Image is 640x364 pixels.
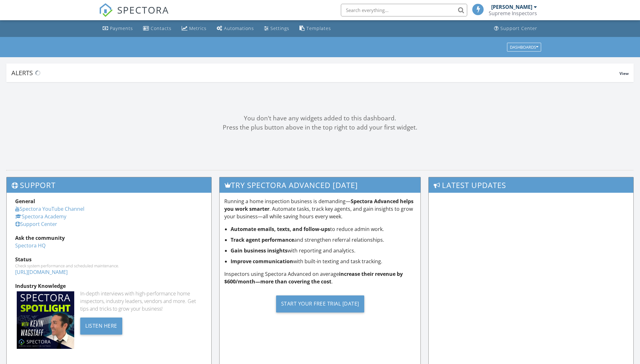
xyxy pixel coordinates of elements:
[306,25,331,31] div: Templates
[15,205,84,212] a: Spectora YouTube Channel
[619,71,629,76] span: View
[231,258,293,265] strong: Improve communication
[15,263,203,268] div: Check system performance and scheduled maintenance.
[224,290,416,317] a: Start Your Free Trial [DATE]
[231,226,330,233] strong: Automate emails, texts, and follow-ups
[262,23,292,34] a: Settings
[489,10,537,16] div: Supreme Inspectors
[341,4,467,16] input: Search everything...
[220,177,420,193] h3: Try spectora advanced [DATE]
[141,23,174,34] a: Contacts
[15,213,66,220] a: Spectora Academy
[80,322,122,329] a: Listen Here
[510,45,538,49] div: Dashboards
[224,270,403,285] strong: increase their revenue by $600/month—more than covering the cost
[224,197,416,220] p: Running a home inspection business is demanding— . Automate tasks, track key agents, and gain ins...
[297,23,334,34] a: Templates
[110,25,133,31] div: Payments
[15,242,45,249] a: Spectora HQ
[224,270,416,285] p: Inspectors using Spectora Advanced on average .
[507,43,541,52] button: Dashboards
[15,221,57,227] a: Support Center
[429,177,633,193] h3: Latest Updates
[99,3,113,17] img: The Best Home Inspection Software - Spectora
[17,291,74,349] img: Spectoraspolightmain
[231,225,416,233] li: to reduce admin work.
[15,256,203,263] div: Status
[500,25,537,31] div: Support Center
[231,236,294,243] strong: Track agent performance
[231,247,416,254] li: with reporting and analytics.
[492,23,540,34] a: Support Center
[276,295,364,312] div: Start Your Free Trial [DATE]
[99,9,169,22] a: SPECTORA
[179,23,209,34] a: Metrics
[491,4,532,10] div: [PERSON_NAME]
[231,236,416,244] li: and strengthen referral relationships.
[224,25,254,31] div: Automations
[80,290,203,312] div: In-depth interviews with high-performance home inspectors, industry leaders, vendors and more. Ge...
[231,258,416,265] li: with built-in texting and task tracking.
[270,25,289,31] div: Settings
[189,25,207,31] div: Metrics
[15,269,68,276] a: [URL][DOMAIN_NAME]
[151,25,172,31] div: Contacts
[15,198,35,205] strong: General
[80,318,122,335] div: Listen Here
[214,23,257,34] a: Automations (Basic)
[117,3,169,16] span: SPECTORA
[231,247,287,254] strong: Gain business insights
[15,282,203,290] div: Industry Knowledge
[15,234,203,242] div: Ask the community
[6,114,634,123] div: You don't have any widgets added to this dashboard.
[224,198,414,212] strong: Spectora Advanced helps you work smarter
[7,177,211,193] h3: Support
[6,123,634,132] div: Press the plus button above in the top right to add your first widget.
[100,23,136,34] a: Payments
[11,69,619,77] div: Alerts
